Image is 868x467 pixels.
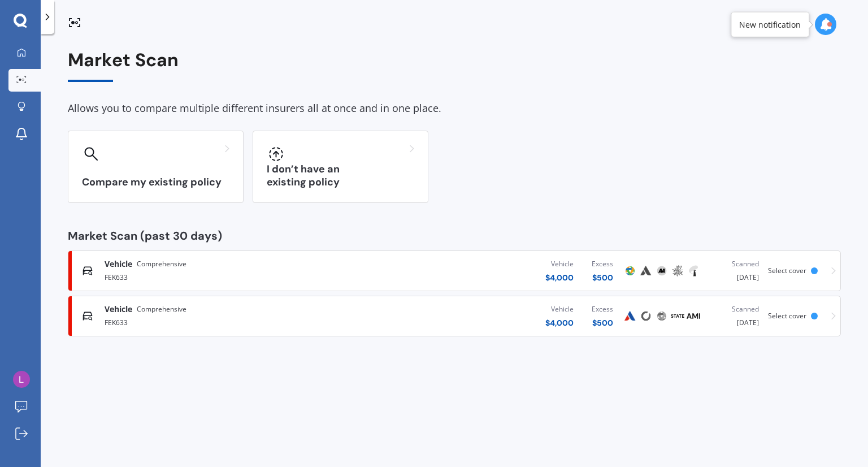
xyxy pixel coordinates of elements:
div: $ 500 [592,317,613,328]
div: Market Scan (past 30 days) [68,230,841,241]
img: Protecta [655,309,669,323]
div: [DATE] [710,258,759,283]
div: Excess [592,258,613,270]
div: FEK633 [105,270,352,283]
div: $ 4,000 [545,317,574,328]
span: Vehicle [105,304,132,315]
img: Protecta [623,264,637,278]
div: $ 4,000 [545,272,574,283]
div: Market Scan [68,50,841,82]
span: Comprehensive [137,258,186,270]
span: Select cover [768,266,806,275]
div: Scanned [710,258,759,270]
h3: I don’t have an existing policy [267,163,414,189]
div: FEK633 [105,315,352,328]
span: Comprehensive [137,304,186,315]
img: AA [655,264,669,278]
img: ACg8ocJZkdpmiU0UExurp8_u8PnCVTbXl9o9EbdKLpc8yPp0aQHmQQ=s96-c [13,371,30,388]
div: Allows you to compare multiple different insurers all at once and in one place. [68,100,841,117]
div: Vehicle [545,304,574,315]
span: Vehicle [105,258,132,270]
div: New notification [739,19,801,30]
img: Autosure [623,309,637,323]
img: Cove [639,309,653,323]
img: Autosure [639,264,653,278]
span: Select cover [768,311,806,321]
a: VehicleComprehensiveFEK633Vehicle$4,000Excess$500AutosureCoveProtectaStateAMIScanned[DATE]Select ... [68,296,841,336]
img: AMI [687,309,700,323]
div: Excess [592,304,613,315]
img: Tower [687,264,700,278]
div: Vehicle [545,258,574,270]
h3: Compare my existing policy [82,176,229,189]
div: Scanned [710,304,759,315]
img: State [671,309,684,323]
img: AMP [671,264,684,278]
div: [DATE] [710,304,759,328]
div: $ 500 [592,272,613,283]
a: VehicleComprehensiveFEK633Vehicle$4,000Excess$500ProtectaAutosureAAAMPTowerScanned[DATE]Select cover [68,250,841,291]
